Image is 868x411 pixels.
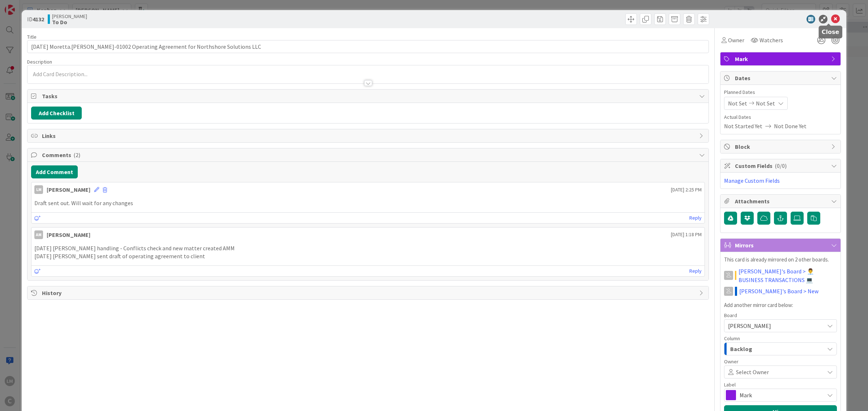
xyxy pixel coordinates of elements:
span: Owner [728,36,744,44]
span: Watchers [759,36,783,44]
div: [PERSON_NAME] [47,230,90,239]
span: Links [42,131,695,140]
span: Owner [724,359,739,364]
div: AM [34,230,43,239]
span: ID [27,15,44,23]
a: Manage Custom Fields [724,177,780,184]
button: Add Checklist [31,107,82,120]
span: [DATE] 2:25 PM [671,186,702,194]
a: Reply [689,213,702,222]
p: [DATE] [PERSON_NAME] handling - Conflicts check and new matter created AMM [34,244,702,252]
input: type card name here... [27,40,709,53]
span: Not Set [728,99,747,108]
div: LM [34,185,43,194]
p: Add another mirror card below: [724,301,837,310]
span: Comments [42,151,695,159]
span: Mark [735,55,827,63]
span: Label [724,382,736,387]
span: Not Set [756,99,775,108]
span: Not Started Yet [724,122,762,130]
span: [PERSON_NAME] [728,322,771,329]
span: [DATE] 1:18 PM [671,231,702,238]
span: Dates [735,74,827,82]
p: Draft sent out. Will wait for any changes [34,199,702,207]
span: History [42,289,695,297]
button: Add Comment [31,165,78,178]
h5: Close [822,29,839,35]
span: Column [724,336,740,341]
span: [PERSON_NAME] [52,13,87,19]
span: Mark [740,390,821,400]
p: [DATE] [PERSON_NAME] sent draft of operating agreement to client [34,252,702,260]
a: [PERSON_NAME]'s Board > 👨‍💼BUSINESS TRANSACTIONS 💻 [739,267,837,284]
button: Backlog [724,342,837,355]
span: Backlog [730,344,752,354]
label: Title [27,34,37,40]
span: Description [27,59,52,65]
b: 4132 [33,16,44,23]
span: Not Done Yet [774,122,807,130]
span: Block [735,142,827,151]
div: [PERSON_NAME] [47,185,90,194]
span: Actual Dates [724,113,837,121]
p: This card is already mirrored on 2 other boards. [724,256,837,264]
span: ( 2 ) [73,151,80,159]
span: Select Owner [736,368,769,376]
span: Board [724,313,737,318]
span: Planned Dates [724,88,837,96]
span: Mirrors [735,241,827,250]
span: Attachments [735,197,827,205]
span: Tasks [42,92,695,100]
span: ( 0/0 ) [775,162,787,169]
b: To Do [52,19,87,25]
a: [PERSON_NAME]'s Board > New [739,287,818,295]
span: Custom Fields [735,161,827,170]
a: Reply [689,267,702,276]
